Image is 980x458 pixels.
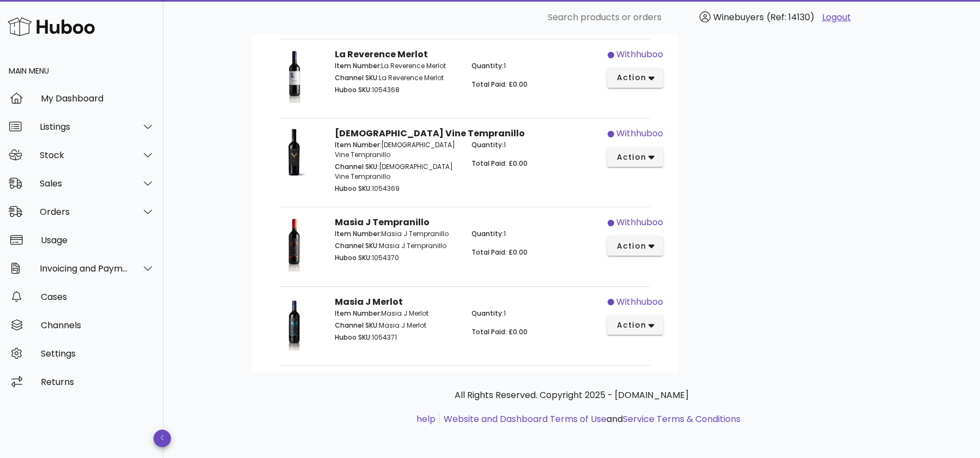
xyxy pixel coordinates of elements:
span: Item Number: [335,229,381,238]
a: Service Terms & Conditions [623,413,740,425]
p: [DEMOGRAPHIC_DATA] Vine Tempranillo [335,162,458,182]
strong: [DEMOGRAPHIC_DATA] Vine Tempranillo [335,127,525,140]
button: action [607,236,663,256]
span: Quantity: [471,140,504,149]
span: Item Number: [335,61,381,70]
div: Returns [41,377,155,387]
div: Settings [41,348,155,359]
img: Product Image [267,296,322,351]
li: and [440,413,740,426]
span: Total Paid: £0.00 [471,80,528,89]
img: Product Image [267,127,322,182]
p: 1054370 [335,253,458,263]
div: withhuboo [616,127,663,140]
span: Quantity: [471,229,504,238]
span: (Ref: 14130) [767,11,814,23]
div: Cases [41,292,155,302]
div: withhuboo [616,296,663,309]
span: Channel SKU: [335,241,379,250]
img: Product Image [267,48,322,103]
div: Orders [40,207,128,217]
p: [DEMOGRAPHIC_DATA] Vine Tempranillo [335,140,458,160]
button: action [607,147,663,167]
p: 1 [471,309,595,318]
p: Masia J Merlot [335,321,458,330]
a: help [416,413,436,425]
span: Huboo SKU: [335,333,372,342]
span: Item Number: [335,140,381,149]
div: Usage [41,235,155,245]
p: 1 [471,140,595,150]
p: 1054369 [335,184,458,194]
p: 1 [471,61,595,71]
span: action [616,320,646,331]
p: La Reverence Merlot [335,61,458,71]
div: Channels [41,320,155,330]
p: All Rights Reserved. Copyright 2025 - [DOMAIN_NAME] [260,389,883,402]
div: withhuboo [616,216,663,229]
p: Masia J Merlot [335,309,458,318]
span: Total Paid: £0.00 [471,159,528,168]
strong: La Reverence Merlot [335,48,428,61]
strong: Masia J Merlot [335,296,403,308]
button: action [607,68,663,88]
span: action [616,240,646,252]
p: Masia J Tempranillo [335,229,458,239]
a: Logout [822,11,851,24]
span: Channel SKU: [335,73,379,82]
p: 1 [471,229,595,239]
p: 1054368 [335,85,458,95]
div: Listings [40,122,128,132]
div: Invoicing and Payments [40,263,128,274]
img: Huboo Logo [8,15,95,38]
strong: Masia J Tempranillo [335,216,430,228]
p: La Reverence Merlot [335,73,458,83]
a: Website and Dashboard Terms of Use [444,413,607,425]
span: Total Paid: £0.00 [471,248,528,257]
span: Huboo SKU: [335,85,372,94]
span: Channel SKU: [335,321,379,330]
span: action [616,72,646,83]
span: action [616,152,646,163]
p: Masia J Tempranillo [335,241,458,251]
button: action [607,315,663,335]
span: Quantity: [471,309,504,318]
span: Winebuyers [713,11,764,23]
span: Quantity: [471,61,504,70]
div: withhuboo [616,48,663,61]
div: Stock [40,150,128,160]
div: My Dashboard [41,93,155,104]
span: Huboo SKU: [335,184,372,193]
span: Channel SKU: [335,162,379,171]
img: Product Image [267,216,322,271]
span: Huboo SKU: [335,253,372,262]
span: Total Paid: £0.00 [471,327,528,336]
div: Sales [40,178,128,189]
p: 1054371 [335,333,458,342]
span: Item Number: [335,309,381,318]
